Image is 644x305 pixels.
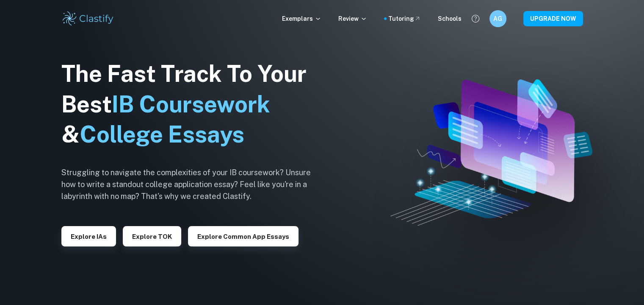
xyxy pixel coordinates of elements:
[61,232,116,240] a: Explore IAs
[61,226,116,246] button: Explore IAs
[489,10,506,27] button: AG
[188,226,299,246] button: Explore Common App essays
[338,14,367,23] p: Review
[80,121,244,148] span: College Essays
[123,226,181,246] button: Explore TOK
[188,232,299,240] a: Explore Common App essays
[123,232,181,240] a: Explore TOK
[523,11,583,26] button: UPGRADE NOW
[390,79,592,226] img: Clastify hero
[282,14,321,23] p: Exemplars
[112,91,270,118] span: IB Coursework
[468,11,483,26] button: Help and Feedback
[61,167,324,202] h6: Struggling to navigate the complexities of your IB coursework? Unsure how to write a standout col...
[438,14,462,23] a: Schools
[61,10,115,27] img: Clastify logo
[61,59,324,150] h1: The Fast Track To Your Best &
[493,14,503,23] h6: AG
[388,14,421,23] a: Tutoring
